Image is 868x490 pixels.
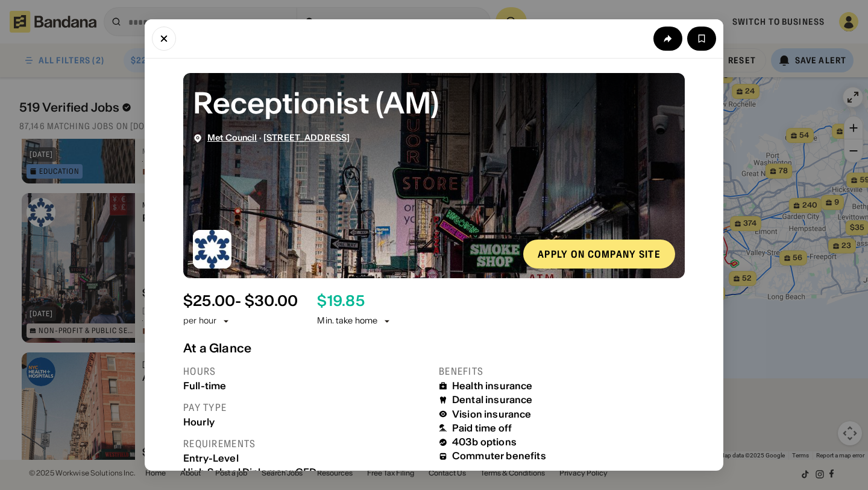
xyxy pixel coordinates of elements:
[317,293,364,310] div: $ 19.85
[183,380,429,392] div: Full-time
[183,466,429,478] div: High School Diploma or GED
[183,437,429,450] div: Requirements
[263,132,350,143] span: [STREET_ADDRESS]
[452,380,533,392] div: Health insurance
[452,422,512,434] div: Paid time off
[452,409,532,420] div: Vision insurance
[452,450,546,462] div: Commuter benefits
[207,133,350,143] div: ·
[193,230,231,269] img: Met Council logo
[452,436,517,448] div: 403b options
[152,27,176,51] button: Close
[183,416,429,428] div: Hourly
[183,453,429,464] div: Entry-Level
[183,401,429,414] div: Pay type
[183,293,298,310] div: $ 25.00 - $30.00
[439,365,685,378] div: Benefits
[183,341,685,355] div: At a Glance
[538,249,661,259] div: Apply on company site
[452,394,533,406] div: Dental insurance
[207,132,257,143] span: Met Council
[183,315,216,327] div: per hour
[193,83,675,123] div: Receptionist (AM)
[183,365,429,378] div: Hours
[317,315,392,327] div: Min. take home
